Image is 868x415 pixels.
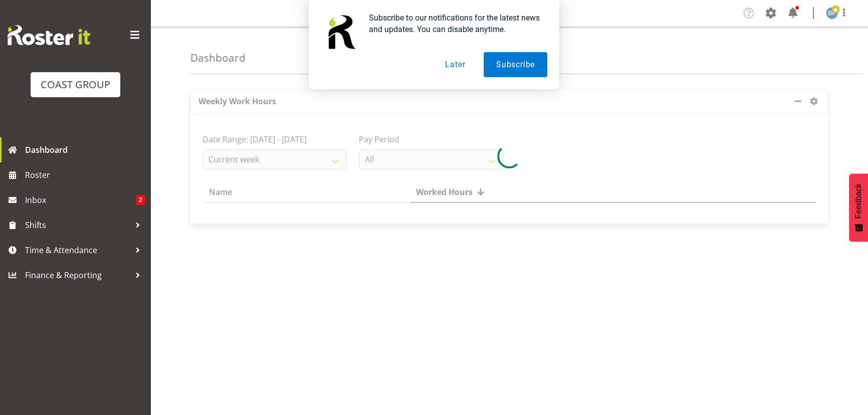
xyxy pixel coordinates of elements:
[25,268,130,283] span: Finance & Reporting
[25,192,136,207] span: Inbox
[25,243,130,258] span: Time & Attendance
[25,142,145,157] span: Dashboard
[361,12,547,35] div: Subscribe to our notifications for the latest news and updates. You can disable anytime.
[484,52,547,77] button: Subscribe
[854,183,863,219] span: Feedback
[25,218,130,233] span: Shifts
[321,12,361,52] img: notification icon
[136,195,145,205] span: 2
[849,173,868,242] button: Feedback - Show survey
[25,167,145,182] span: Roster
[432,52,478,77] button: Later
